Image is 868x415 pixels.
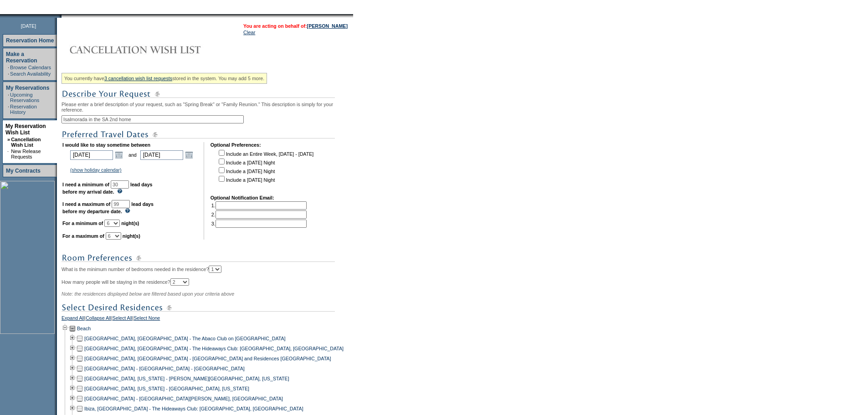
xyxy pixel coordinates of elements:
td: · [7,149,10,159]
a: (show holiday calendar) [70,167,122,173]
a: [GEOGRAPHIC_DATA], [GEOGRAPHIC_DATA] - [GEOGRAPHIC_DATA] and Residences [GEOGRAPHIC_DATA] [84,356,331,361]
span: You are acting on behalf of: [243,23,348,29]
a: Open the calendar popup. [114,150,124,160]
b: I need a maximum of [62,201,110,207]
td: · [8,104,9,115]
a: Expand All [62,315,84,323]
span: Note: the residences displayed below are filtered based upon your criteria above [62,291,234,297]
b: For a minimum of [62,220,103,226]
a: Cancellation Wish List [11,137,41,148]
td: Include an Entire Week, [DATE] - [DATE] Include a [DATE] Night Include a [DATE] Night Include a [... [217,149,313,189]
a: [GEOGRAPHIC_DATA], [GEOGRAPHIC_DATA] - The Hideaways Club: [GEOGRAPHIC_DATA], [GEOGRAPHIC_DATA] [84,346,344,351]
a: [GEOGRAPHIC_DATA] - [GEOGRAPHIC_DATA][PERSON_NAME], [GEOGRAPHIC_DATA] [84,396,283,401]
a: [PERSON_NAME] [307,23,348,29]
a: Reservation Home [6,37,54,44]
a: Select None [134,315,160,323]
a: Select All [113,315,133,323]
input: Date format: M/D/Y. Shortcut keys: [T] for Today. [UP] or [.] for Next Day. [DOWN] or [,] for Pre... [140,150,183,160]
a: Collapse All [86,315,111,323]
b: For a maximum of [62,233,104,239]
a: [GEOGRAPHIC_DATA], [GEOGRAPHIC_DATA] - The Abaco Club on [GEOGRAPHIC_DATA] [84,336,286,341]
img: subTtlRoomPreferences.gif [62,252,335,264]
b: lead days before my arrival date. [62,182,153,195]
a: Beach [77,326,91,331]
b: I need a minimum of [62,182,109,187]
a: Reservation History [10,104,37,115]
td: · [8,92,9,103]
td: and [127,149,138,161]
td: 3. [211,220,307,228]
div: You currently have stored in the system. You may add 5 more. [62,73,267,84]
b: Optional Preferences: [211,142,261,148]
a: Ibiza, [GEOGRAPHIC_DATA] - The Hideaways Club: [GEOGRAPHIC_DATA], [GEOGRAPHIC_DATA] [84,406,303,411]
b: lead days before my departure date. [62,201,154,214]
a: New Release Requests [11,149,41,159]
a: Make a Reservation [6,51,37,64]
a: Open the calendar popup. [184,150,194,160]
a: Browse Calendars [10,65,51,70]
a: My Reservations [6,85,49,91]
img: Cancellation Wish List [62,41,244,59]
a: Upcoming Reservations [10,92,39,103]
a: 3 cancellation wish list requests [104,76,172,81]
td: · [8,71,9,77]
img: questionMark_lightBlue.gif [125,208,130,213]
td: 2. [211,210,307,219]
a: [GEOGRAPHIC_DATA] - [GEOGRAPHIC_DATA] - [GEOGRAPHIC_DATA] [84,366,245,371]
img: questionMark_lightBlue.gif [117,189,123,194]
input: Date format: M/D/Y. Shortcut keys: [T] for Today. [UP] or [.] for Next Day. [DOWN] or [,] for Pre... [70,150,113,160]
b: Optional Notification Email: [211,195,274,200]
b: » [7,137,10,142]
span: [DATE] [21,23,36,29]
a: Clear [243,30,255,35]
img: promoShadowLeftCorner.gif [58,14,62,18]
a: Search Availability [10,71,51,77]
b: night(s) [123,233,140,239]
a: [GEOGRAPHIC_DATA], [US_STATE] - [GEOGRAPHIC_DATA], [US_STATE] [84,386,249,391]
div: | | | [62,315,351,323]
a: My Reservation Wish List [5,123,46,136]
b: I would like to stay sometime between [62,142,150,148]
b: night(s) [121,220,139,226]
a: [GEOGRAPHIC_DATA], [US_STATE] - [PERSON_NAME][GEOGRAPHIC_DATA], [US_STATE] [84,376,289,381]
td: 1. [211,201,307,210]
a: My Contracts [6,168,41,174]
td: · [8,65,9,70]
img: blank.gif [62,14,62,18]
